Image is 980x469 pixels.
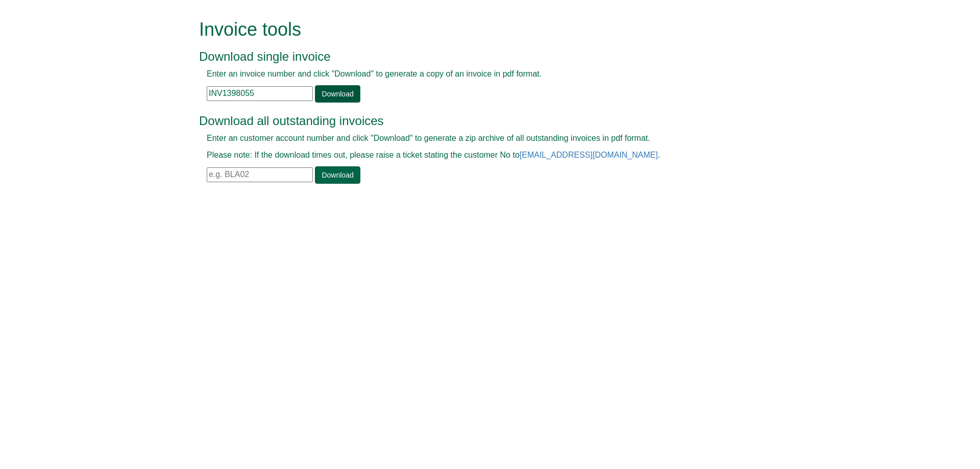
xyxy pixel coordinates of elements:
input: e.g. BLA02 [207,167,313,182]
a: Download [315,85,360,103]
p: Enter an invoice number and click "Download" to generate a copy of an invoice in pdf format. [207,68,750,80]
input: e.g. INV1234 [207,86,313,101]
a: [EMAIL_ADDRESS][DOMAIN_NAME] [520,151,658,159]
p: Enter an customer account number and click "Download" to generate a zip archive of all outstandin... [207,133,750,144]
h3: Download single invoice [199,50,758,63]
h3: Download all outstanding invoices [199,114,758,128]
a: Download [315,166,360,184]
h1: Invoice tools [199,19,758,40]
p: Please note: If the download times out, please raise a ticket stating the customer No to . [207,150,750,161]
